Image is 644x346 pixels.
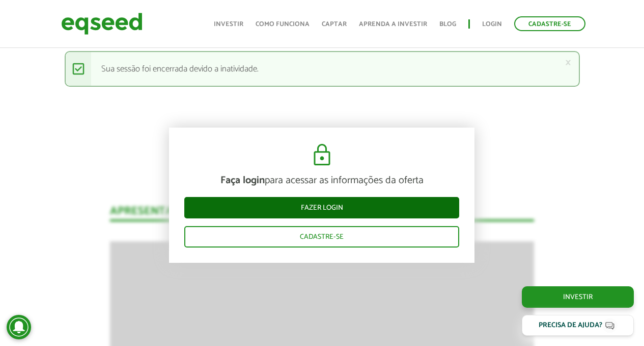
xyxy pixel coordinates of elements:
[184,197,459,218] a: Fazer login
[310,143,334,167] img: cadeado.svg
[184,226,459,248] a: Cadastre-se
[220,172,265,189] strong: Faça login
[514,16,585,31] a: Cadastre-se
[439,21,456,28] a: Blog
[359,21,427,28] a: Aprenda a investir
[214,21,243,28] a: Investir
[322,21,347,28] a: Captar
[522,286,634,308] a: Investir
[565,57,571,68] a: ×
[61,10,143,37] img: EqSeed
[256,21,310,28] a: Como funciona
[482,21,502,28] a: Login
[184,175,459,187] p: para acessar as informações da oferta
[65,51,580,87] div: Sua sessão foi encerrada devido a inatividade.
